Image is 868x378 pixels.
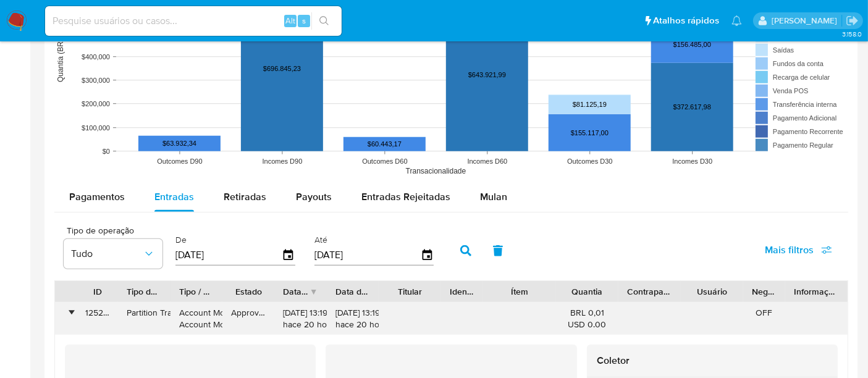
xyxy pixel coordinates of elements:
[45,13,342,29] input: Pesquise usuários ou casos...
[285,15,295,27] span: Alt
[302,15,306,27] span: s
[731,15,742,26] a: Notificações
[653,14,719,27] span: Atalhos rápidos
[846,14,859,27] a: Sair
[842,29,862,39] span: 3.158.0
[311,12,337,30] button: search-icon
[772,15,841,27] p: alexandra.macedo@mercadolivre.com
